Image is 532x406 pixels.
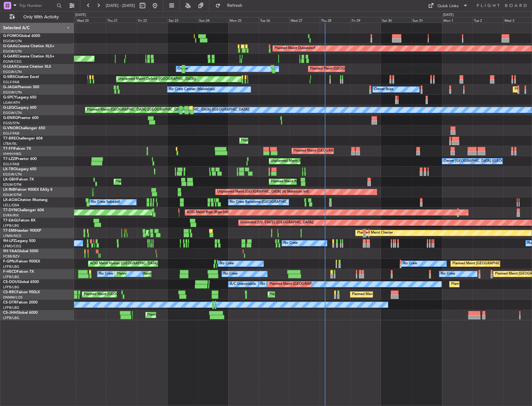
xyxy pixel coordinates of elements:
a: 9H-LPZLegacy 500 [3,239,35,243]
a: G-SIRSCitation Excel [3,75,39,79]
div: Planned Maint [GEOGRAPHIC_DATA] ([GEOGRAPHIC_DATA]) [84,290,182,299]
span: G-VNOR [3,126,18,130]
span: G-SIRS [3,75,15,79]
a: EGNR/CEG [3,59,22,64]
div: Planned Maint [GEOGRAPHIC_DATA] ([GEOGRAPHIC_DATA]) [117,269,215,279]
a: G-FOMOGlobal 6000 [3,34,40,38]
span: LX-TRO [3,167,16,171]
div: No Crew Sabadell [91,198,120,207]
div: Owner Ibiza [374,85,393,94]
div: A/C Unavailable [230,280,256,289]
a: LX-TROLegacy 650 [3,167,36,171]
span: Refresh [222,3,248,8]
a: LFMN/NCE [3,234,21,238]
a: EGLF/FAB [3,80,19,84]
span: G-SPCY [3,96,16,99]
div: Planned Maint Nice ([GEOGRAPHIC_DATA]) [271,177,340,186]
div: No Crew [260,280,275,289]
a: CS-DOUGlobal 6500 [3,280,39,284]
a: LFPB/LBG [3,275,19,279]
a: G-LEGCLegacy 600 [3,106,36,110]
div: Planned Maint Warsaw ([GEOGRAPHIC_DATA]) [241,136,316,145]
a: EVRA/RIX [3,213,19,218]
div: [DATE] [443,12,454,18]
span: CS-DOU [3,280,18,284]
a: LFPB/LBG [3,285,19,290]
span: 9H-YAA [3,249,17,253]
div: Tue 26 [259,17,289,23]
span: F-HECD [3,270,17,274]
a: LTBA/ISL [3,141,17,146]
div: Sun 24 [198,17,228,23]
a: EDLW/DTM [3,182,21,187]
a: G-ENRGPraetor 600 [3,116,39,120]
a: 9H-YAAGlobal 5000 [3,249,38,253]
span: CS-DTR [3,301,16,304]
div: Quick Links [437,3,459,9]
a: CS-RRCFalcon 900LX [3,290,40,294]
div: Thu 21 [106,17,137,23]
a: LFPB/LBG [3,305,19,310]
div: No Crew [283,239,298,248]
a: LX-AOACitation Mustang [3,198,48,202]
div: Planned Maint Chester [357,228,393,238]
a: F-HECDFalcon 7X [3,270,34,274]
span: G-LEAX [3,65,16,69]
a: EGGW/LTN [3,39,22,43]
div: Owner [GEOGRAPHIC_DATA] ([GEOGRAPHIC_DATA]) [444,157,530,166]
div: No Crew Cannes (Mandelieu) [169,85,215,94]
a: LFPB/LBG [3,316,19,320]
a: LELL/QSA [3,203,19,208]
div: Wed 27 [289,17,320,23]
a: G-JAGAPhenom 300 [3,85,39,89]
span: Only With Activity [16,15,66,19]
div: No Crew [441,269,455,279]
div: Fri 22 [137,17,167,23]
div: AOG Maint Hyères ([GEOGRAPHIC_DATA]-[GEOGRAPHIC_DATA]) [90,259,195,268]
a: EGGW/LTN [3,49,22,54]
div: Mon 25 [228,17,259,23]
a: T7-EMIHawker 900XP [3,229,41,233]
div: No Crew [220,259,234,268]
a: G-SPCYLegacy 650 [3,96,36,99]
span: G-LEGC [3,106,16,110]
a: LGAV/ATH [3,100,20,105]
div: Tue 2 [473,17,503,23]
a: EGLF/FAB [3,162,19,167]
span: T7-LZZI [3,157,16,161]
a: F-GPNJFalcon 900EX [3,260,40,263]
a: DNMM/LOS [3,295,22,300]
a: CS-JHHGlobal 6000 [3,311,38,315]
span: LX-GBH [3,178,17,181]
a: G-GARECessna Citation XLS+ [3,55,54,58]
span: F-GPNJ [3,260,16,263]
a: LX-INBFalcon 900EX EASy II [3,188,52,192]
a: T7-DYNChallenger 604 [3,208,44,212]
a: T7-EAGLFalcon 8X [3,219,35,222]
span: G-GAAL [3,44,17,48]
div: Owner [178,64,188,74]
span: G-GARE [3,55,17,58]
div: Planned Maint Chester [148,228,184,238]
a: EGGW/LTN [3,172,22,177]
div: Fri 29 [350,17,381,23]
span: LX-INB [3,188,15,192]
a: LFPB/LBG [3,264,19,269]
button: Quick Links [425,1,471,11]
div: Sat 23 [167,17,198,23]
span: T7-EAGL [3,219,18,222]
div: Planned Maint Nice ([GEOGRAPHIC_DATA]) [115,177,185,186]
div: Planned Maint [GEOGRAPHIC_DATA] ([GEOGRAPHIC_DATA]) [310,64,408,74]
a: EGGW/LTN [3,90,22,95]
a: FCBB/BZV [3,254,20,259]
a: T7-FFIFalcon 7X [3,147,31,151]
a: G-VNORChallenger 650 [3,126,45,130]
a: G-LEAXCessna Citation XLS [3,65,51,69]
div: Planned Maint [GEOGRAPHIC_DATA] ([GEOGRAPHIC_DATA]) [147,310,245,320]
a: EDLW/DTM [3,193,21,197]
a: G-GAALCessna Citation XLS+ [3,44,54,48]
div: [DATE] [75,12,86,18]
div: Planned Maint [GEOGRAPHIC_DATA] ([GEOGRAPHIC_DATA]) [352,290,450,299]
span: CS-RRC [3,290,16,294]
div: Mon 1 [442,17,473,23]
